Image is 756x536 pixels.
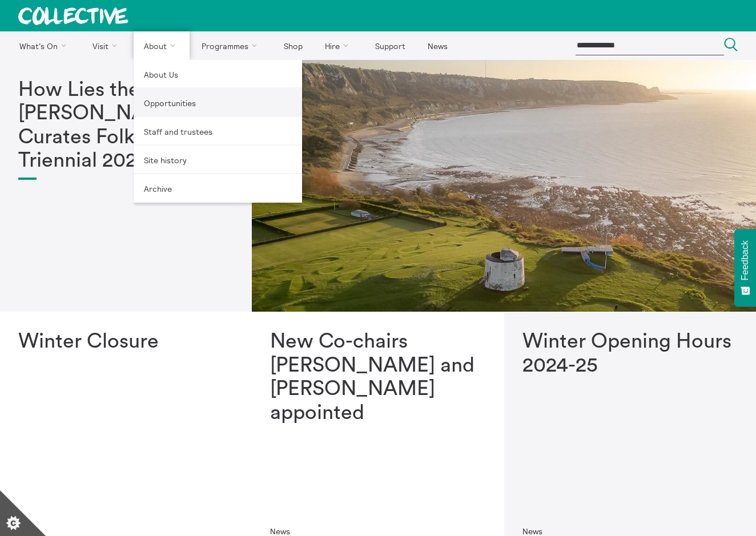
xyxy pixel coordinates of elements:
a: Archive [134,174,302,203]
h1: How Lies the Land? – [PERSON_NAME] Curates Folkestone Triennial 2025 [18,78,234,173]
a: Support [365,31,415,60]
p: News [522,527,738,536]
h1: Winter Closure [18,330,234,353]
a: Site history [134,146,302,174]
h1: Winter Opening Hours 2024-25 [522,330,738,377]
a: Shop [274,31,312,60]
p: News [270,527,485,536]
a: Programmes [192,31,272,60]
span: Feedback [740,240,750,280]
p: News [18,527,234,536]
a: About [134,31,190,60]
a: Visit [83,31,132,60]
a: Staff and trustees [134,117,302,146]
button: Feedback - Show survey [734,229,756,307]
h1: New Co-chairs [PERSON_NAME] and [PERSON_NAME] appointed [270,330,485,425]
a: What's On [9,31,81,60]
a: Opportunities [134,88,302,117]
a: About Us [134,60,302,88]
a: News [417,31,457,60]
a: Hire [315,31,363,60]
